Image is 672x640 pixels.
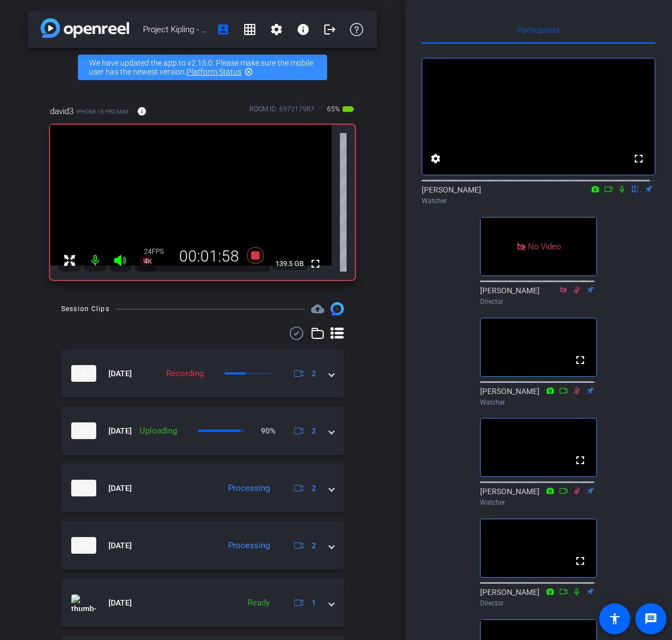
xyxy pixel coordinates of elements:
mat-icon: highlight_off [244,67,253,76]
span: [DATE] [108,597,132,609]
div: 00:01:58 [172,247,246,266]
mat-expansion-panel-header: thumb-nail[DATE]Recording2 [61,349,344,398]
div: 24 [144,247,172,256]
mat-icon: fullscreen [574,554,587,568]
mat-icon: logout [323,23,337,36]
span: [DATE] [108,483,132,494]
span: 2 [312,425,316,437]
span: 1 [312,597,316,609]
img: thumb-nail [71,422,96,439]
mat-icon: message [644,612,658,626]
mat-icon: fullscreen [574,454,587,467]
span: 2 [312,540,316,552]
mat-expansion-panel-header: thumb-nail[DATE]Processing2 [61,464,344,513]
mat-expansion-panel-header: thumb-nail[DATE]Ready1 [61,578,344,627]
p: 90% [261,425,275,437]
div: Ready [242,597,275,609]
div: Watcher [480,498,597,508]
span: 65% [325,100,342,118]
img: app-logo [41,18,129,38]
div: Watcher [422,196,655,206]
div: [PERSON_NAME] [422,184,655,206]
mat-icon: fullscreen [574,353,587,367]
mat-icon: info [297,23,310,36]
span: [DATE] [108,540,132,552]
mat-icon: flip [629,184,642,194]
mat-icon: settings [429,152,442,165]
span: david3 [50,105,73,117]
span: Project Kipling - Retention [143,18,210,41]
mat-expansion-panel-header: thumb-nail[DATE]Processing2 [61,521,344,570]
span: [DATE] [108,425,132,437]
div: Session Clips [61,303,110,314]
span: iPhone 16 Pro Max [76,107,129,116]
div: [PERSON_NAME] [480,285,597,307]
mat-icon: grid_on [243,23,256,36]
img: thumb-nail [71,365,96,382]
span: Participants [517,26,560,34]
img: Session clips [330,302,344,316]
span: 2 [312,368,316,380]
span: FPS [152,248,164,255]
mat-icon: cloud_upload [311,302,324,316]
div: We have updated the app to v2.15.0. Please make sure the mobile user has the newest version. [78,55,327,80]
mat-icon: settings [270,23,283,36]
mat-icon: battery_std [342,102,355,116]
div: Watcher [480,397,597,407]
mat-icon: info [137,106,147,116]
span: Destinations for your clips [311,302,324,316]
div: Uploading [134,425,182,437]
div: [PERSON_NAME] [480,386,597,407]
mat-icon: account_box [216,23,230,36]
a: Platform Status [186,67,241,76]
mat-expansion-panel-header: thumb-nail[DATE]Uploading90%2 [61,406,344,455]
div: ROOM ID: 697217987 [249,104,314,120]
span: No Video [528,242,561,252]
div: Processing [223,482,275,495]
div: Director [480,297,597,307]
span: 2 [312,483,316,494]
div: 4K [144,257,172,266]
div: [PERSON_NAME] [480,587,597,608]
img: thumb-nail [71,594,96,611]
span: [DATE] [108,368,132,380]
div: Processing [223,539,275,552]
img: thumb-nail [71,537,96,554]
img: thumb-nail [71,480,96,496]
span: 139.5 GB [271,257,308,270]
div: [PERSON_NAME] [480,486,597,508]
div: Recording [161,367,209,380]
mat-icon: accessibility [608,612,621,626]
div: Director [480,598,597,608]
mat-icon: fullscreen [632,152,645,165]
mat-icon: fullscreen [309,257,322,270]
